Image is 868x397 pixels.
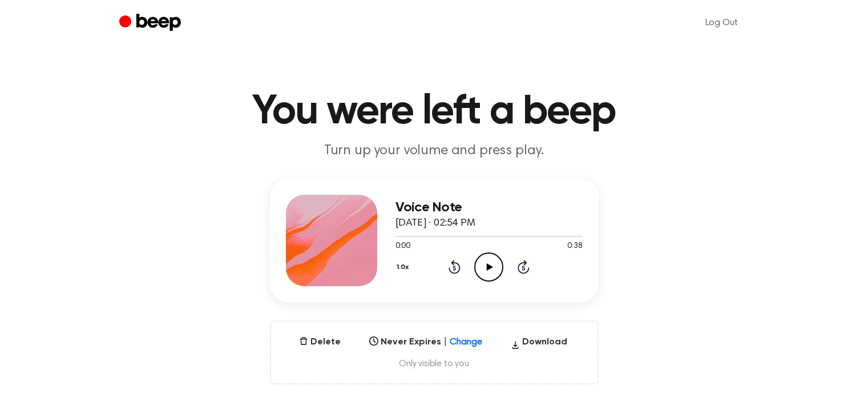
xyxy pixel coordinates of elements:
[395,218,475,228] span: [DATE] · 02:54 PM
[119,12,184,34] a: Beep
[506,335,572,354] button: Download
[694,9,749,37] a: Log Out
[215,142,653,161] p: Turn up your volume and press play.
[395,240,410,252] span: 0:00
[285,358,584,370] span: Only visible to you
[142,91,726,133] h1: You were left a beep
[567,240,582,252] span: 0:38
[294,335,345,349] button: Delete
[395,258,413,277] button: 1.0x
[395,200,583,215] h3: Voice Note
